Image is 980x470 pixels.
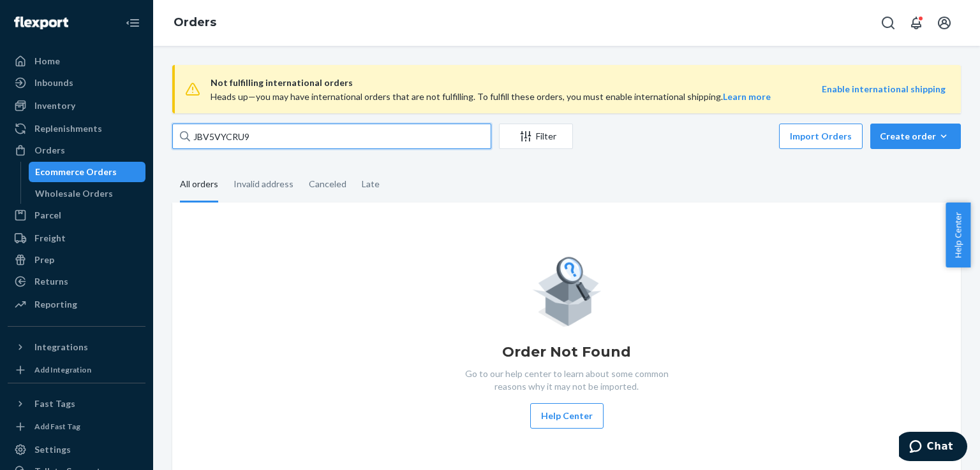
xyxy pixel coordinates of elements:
[14,17,68,29] img: Flexport logo
[455,367,678,393] p: Go to our help center to learn about some common reasons why it may not be imported.
[8,205,145,225] a: Parcel
[34,209,61,222] div: Parcel
[29,183,146,204] a: Wholesale Orders
[8,96,145,116] a: Inventory
[499,124,573,149] button: Filter
[8,73,145,93] a: Inbounds
[8,118,145,139] a: Replenishments
[34,99,75,112] div: Inventory
[34,55,60,68] div: Home
[903,10,929,36] button: Open notifications
[174,15,216,29] a: Orders
[8,294,145,315] a: Reporting
[35,187,113,200] div: Wholesale Orders
[234,167,293,201] div: Invalid address
[211,91,771,102] span: Heads up—you may have international orders that are not fulfilling. To fulfill these orders, you ...
[34,275,68,288] div: Returns
[8,140,145,160] a: Orders
[211,75,822,90] span: Not fulfilling international orders
[880,130,951,143] div: Create order
[34,253,54,266] div: Prep
[34,144,65,157] div: Orders
[120,10,145,36] button: Close Navigation
[530,403,604,429] button: Help Center
[932,10,957,36] button: Open account menu
[34,364,91,375] div: Add Integration
[875,10,901,36] button: Open Search Box
[34,298,77,311] div: Reporting
[8,419,145,434] a: Add Fast Tag
[8,394,145,414] button: Fast Tags
[502,342,631,362] h1: Order Not Found
[532,253,602,327] img: Empty list
[8,250,145,270] a: Prep
[180,167,218,203] div: All orders
[723,91,771,102] a: Learn more
[362,167,380,201] div: Late
[29,162,146,182] a: Ecommerce Orders
[946,203,970,267] button: Help Center
[8,337,145,357] button: Integrations
[34,341,88,353] div: Integrations
[34,421,80,432] div: Add Fast Tag
[172,124,491,149] input: Search orders
[822,83,946,94] a: Enable international shipping
[35,166,117,178] div: Ecommerce Orders
[309,167,346,201] div: Canceled
[8,228,145,248] a: Freight
[779,124,863,149] button: Import Orders
[34,232,66,245] div: Freight
[899,432,967,464] iframe: Opens a widget where you can chat to one of our agents
[163,4,226,41] ol: breadcrumbs
[500,130,572,143] div: Filter
[8,362,145,378] a: Add Integration
[8,439,145,460] a: Settings
[34,122,102,135] div: Replenishments
[8,51,145,71] a: Home
[34,76,73,89] div: Inbounds
[34,443,71,456] div: Settings
[34,397,75,410] div: Fast Tags
[8,271,145,292] a: Returns
[870,124,961,149] button: Create order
